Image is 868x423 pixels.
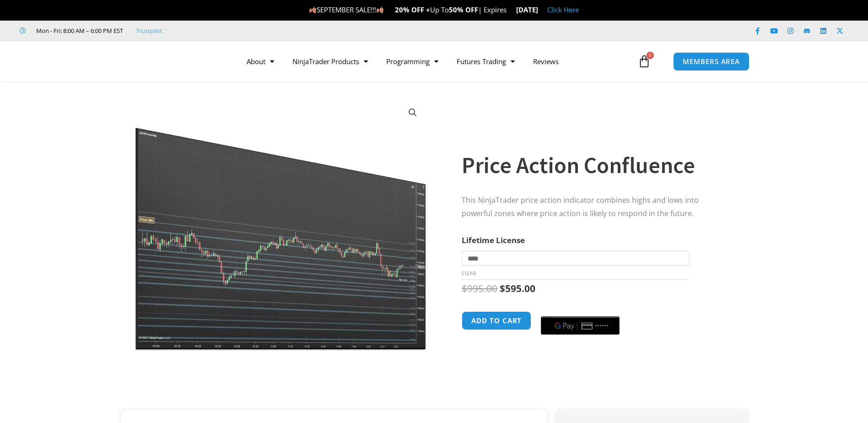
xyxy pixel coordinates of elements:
img: LogoAI | Affordable Indicators – NinjaTrader [106,45,205,78]
img: ⌛ [507,6,514,13]
span: $ [500,282,505,295]
bdi: 595.00 [500,282,535,295]
a: Reviews [524,51,568,72]
label: Lifetime License [462,235,525,245]
span: $ [462,282,467,295]
bdi: 995.00 [462,282,497,295]
nav: Menu [237,51,636,72]
span: Mon - Fri: 8:00 AM – 6:00 PM EST [34,25,123,36]
button: Add to cart [462,311,531,330]
a: MEMBERS AREA [673,52,749,71]
span: This NinjaTrader price action indicator combines highs and lows into powerful zones where price a... [462,195,699,218]
img: 🍂 [309,6,316,13]
iframe: Secure payment input frame [539,310,621,311]
a: About [237,51,283,72]
a: 0 [624,48,664,75]
a: Trustpilot [136,25,162,36]
strong: 20% OFF + [395,5,430,14]
a: NinjaTrader Products [283,51,377,72]
a: View full-screen image gallery [404,104,421,121]
text: •••••• [595,323,609,329]
a: Click Here [547,5,579,14]
img: 🍂 [377,6,383,13]
img: Price Action Confluence 2 [134,98,428,351]
span: SEPTEMBER SALE!!! Up To | Expires [309,5,516,14]
a: Futures Trading [447,51,524,72]
span: 0 [647,52,654,59]
a: Programming [377,51,447,72]
button: Buy with GPay [541,316,620,335]
strong: [DATE] [516,5,538,14]
h1: Price Action Confluence [462,149,729,181]
span: MEMBERS AREA [683,58,740,65]
a: Clear options [462,270,476,277]
strong: 50% OFF [449,5,478,14]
